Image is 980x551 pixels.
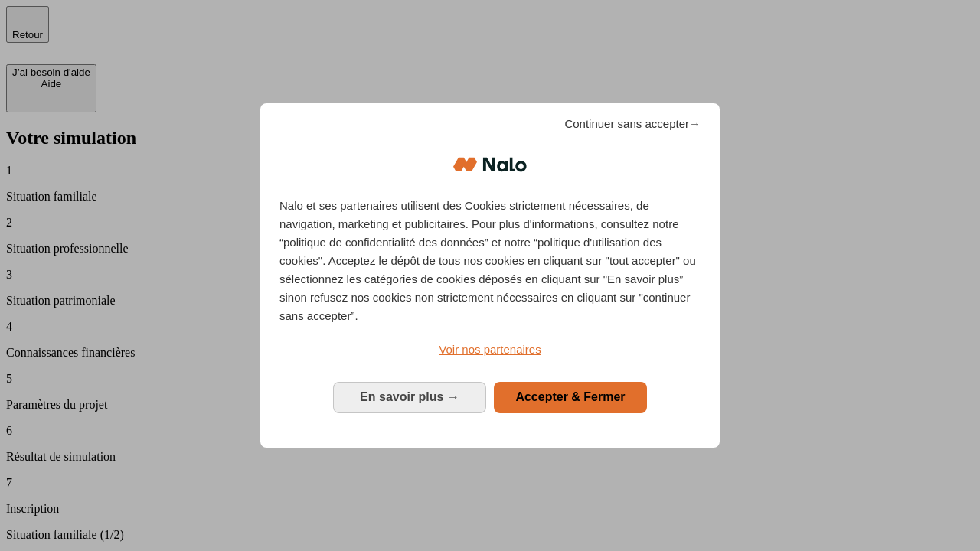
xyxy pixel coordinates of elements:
div: Bienvenue chez Nalo Gestion du consentement [260,103,720,447]
span: Continuer sans accepter→ [564,115,701,133]
p: Nalo et ses partenaires utilisent des Cookies strictement nécessaires, de navigation, marketing e... [279,197,701,325]
button: Accepter & Fermer: Accepter notre traitement des données et fermer [494,382,647,412]
button: En savoir plus: Configurer vos consentements [333,382,486,412]
span: Accepter & Fermer [515,390,625,403]
span: Voir nos partenaires [439,343,541,356]
span: En savoir plus → [360,390,459,403]
img: Logo [453,142,527,187]
a: Voir nos partenaires [279,341,701,359]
